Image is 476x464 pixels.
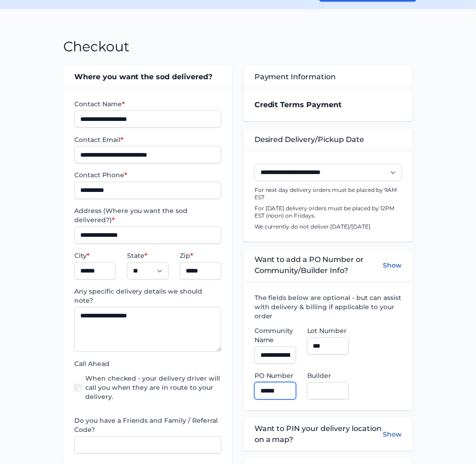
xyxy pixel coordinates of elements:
label: Do you have a Friends and Family / Referral Code? [74,416,221,435]
label: State [127,251,169,261]
label: Call Ahead [74,360,221,369]
label: Lot Number [307,327,349,336]
label: Contact Email [74,135,221,144]
label: Community Name [255,327,296,345]
label: Zip [180,251,221,261]
label: When checked - your delivery driver will call you when they are in route to your delivery. [85,374,221,402]
div: Desired Delivery/Pickup Date [244,129,413,151]
span: Want to PIN your delivery location on a map? [255,424,383,446]
button: Show [383,424,402,446]
label: Address (Where you want the sod delivered?) [74,207,221,225]
label: City [74,251,116,261]
button: Show [383,255,402,277]
label: Builder [307,371,349,381]
span: Want to add a PO Number or Community/Builder Info? [255,255,383,277]
label: Contact Phone [74,171,221,180]
p: For [DATE] delivery orders must be placed by 12PM EST (noon) on Fridays. [255,205,402,220]
div: Where you want the sod delivered? [63,66,232,88]
label: PO Number [255,371,296,381]
p: For next day delivery orders must be placed by 9AM EST [255,187,402,202]
strong: Credit Terms Payment [255,100,342,109]
h1: Checkout [63,38,129,55]
label: Contact Name [74,99,221,109]
div: Payment Information [244,66,413,88]
label: Any specific delivery details we should note? [74,287,221,306]
label: The fields below are optional - but can assist with delivery & billing if applicable to your order [255,294,402,321]
p: We currently do not deliver [DATE]/[DATE] [255,224,402,231]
